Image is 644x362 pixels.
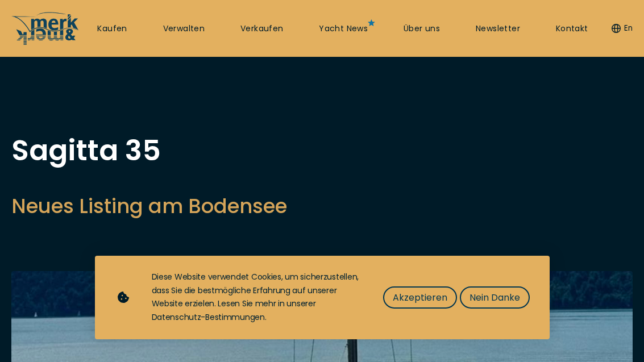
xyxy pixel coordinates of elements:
a: Yacht News [319,23,368,35]
a: Kaufen [97,23,127,35]
span: Akzeptieren [393,290,447,305]
a: Datenschutz-Bestimmungen [152,311,265,323]
a: Newsletter [476,23,520,35]
h2: Neues Listing am Bodensee [11,192,287,220]
a: Über uns [404,23,440,35]
button: Akzeptieren [383,286,457,309]
h1: Sagitta 35 [11,136,287,165]
a: Verkaufen [240,23,284,35]
button: Nein Danke [460,286,530,309]
span: Nein Danke [470,290,520,305]
a: Verwalten [163,23,205,35]
button: En [612,23,633,34]
a: Kontakt [556,23,588,35]
div: Diese Website verwendet Cookies, um sicherzustellen, dass Sie die bestmögliche Erfahrung auf unse... [152,271,360,324]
